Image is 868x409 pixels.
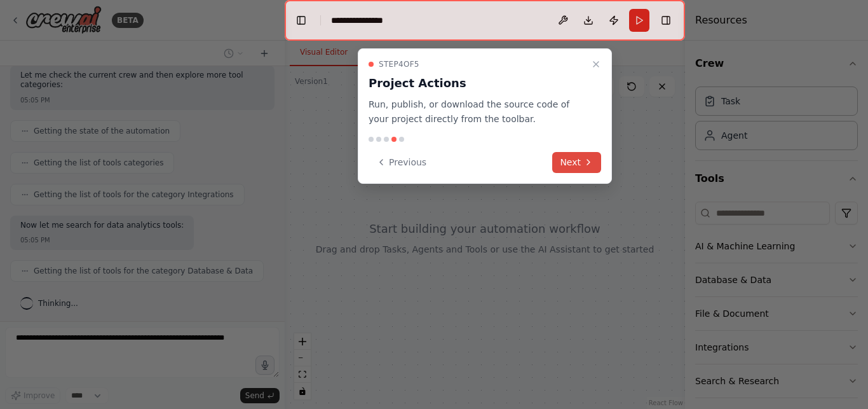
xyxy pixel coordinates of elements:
[379,59,419,69] span: Step 4 of 5
[369,152,434,173] button: Previous
[588,57,604,72] button: Close walkthrough
[369,74,586,92] h3: Project Actions
[552,152,601,173] button: Next
[292,11,310,29] button: Hide left sidebar
[369,97,586,127] p: Run, publish, or download the source code of your project directly from the toolbar.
